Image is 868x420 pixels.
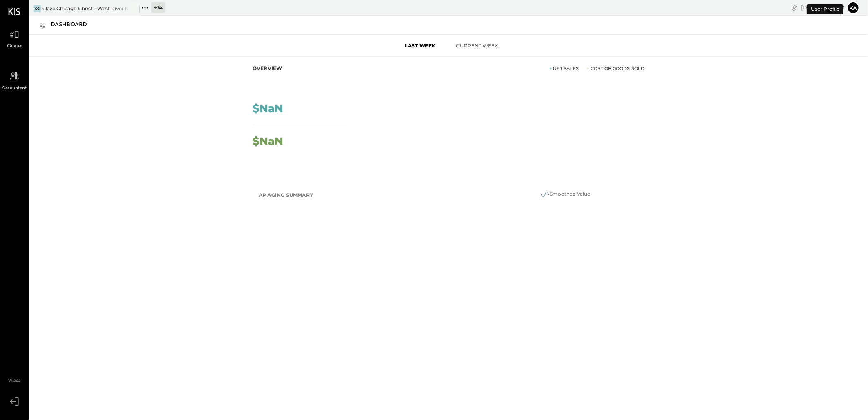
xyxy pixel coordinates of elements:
[7,43,22,50] span: Queue
[391,39,449,52] button: Last Week
[151,2,165,13] div: + 14
[587,65,645,72] div: Cost of Goods Sold
[0,68,28,92] a: Accountant
[550,65,579,72] div: Net Sales
[253,103,283,114] div: $NaN
[449,39,506,52] button: Current Week
[253,65,282,72] div: Overview
[253,136,283,147] div: $NaN
[42,5,128,12] div: Glaze Chicago Ghost - West River Rice LLC
[483,190,647,199] div: Smoothed Value
[0,27,28,50] a: Queue
[51,18,95,32] div: Dashboard
[34,5,41,12] div: GC
[259,188,313,203] h2: AP Aging Summary
[2,85,27,92] span: Accountant
[807,4,843,14] div: User Profile
[847,1,860,14] button: ka
[791,3,799,12] div: copy link
[801,4,845,11] div: [DATE]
